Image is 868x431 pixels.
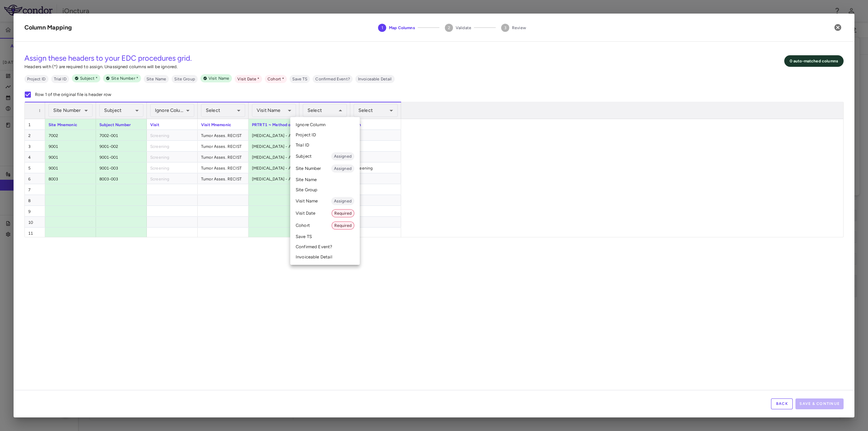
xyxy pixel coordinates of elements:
[290,242,360,252] li: Confirmed Event?
[331,198,354,204] span: Assigned
[331,165,354,172] span: Assigned
[290,150,360,162] li: Subject
[290,219,360,232] li: Cohort
[290,162,360,175] li: Site Number
[332,210,354,216] span: Required
[296,122,325,128] span: Ignore Column
[290,130,360,140] li: Project ID
[290,140,360,150] li: Trial ID
[290,185,360,195] li: Site Group
[290,207,360,219] li: Visit Date
[290,252,360,262] li: Invoiceable Detail
[290,232,360,242] li: Save TS
[331,153,354,159] span: Assigned
[332,222,354,229] span: Required
[290,195,360,207] li: Visit Name
[290,175,360,185] li: Site Name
